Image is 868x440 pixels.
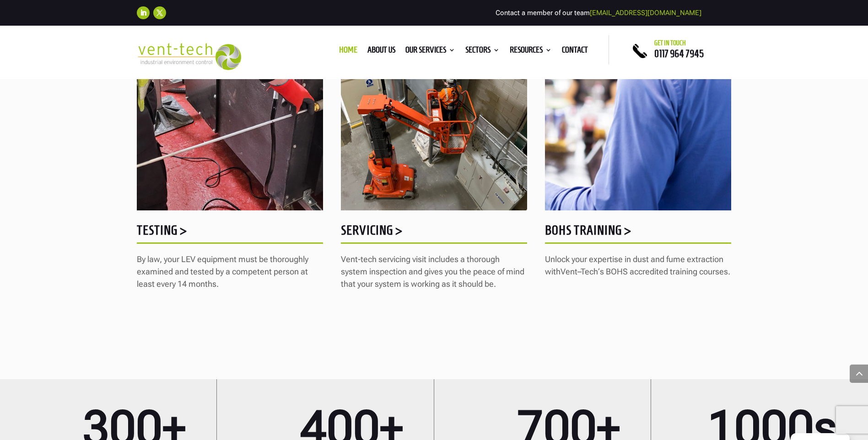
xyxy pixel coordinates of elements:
[341,224,527,241] h5: Servicing >
[153,6,166,19] a: Follow on X
[465,47,500,57] a: Sectors
[581,267,598,276] span: Tech
[405,47,455,57] a: Our Services
[561,267,577,276] span: Vent
[496,9,701,17] span: Contact a member of our team
[654,48,704,59] a: 0117 964 7945
[545,254,723,276] span: Unlock your expertise in dust and fume extraction with
[590,9,701,17] a: [EMAIL_ADDRESS][DOMAIN_NAME]
[137,224,323,241] h5: Testing >
[339,47,357,57] a: Home
[510,47,552,57] a: Resources
[654,39,686,47] span: Get in touch
[598,267,730,276] span: ‘s BOHS accredited training courses.
[577,267,581,276] span: –
[545,224,731,241] h5: BOHS Training >
[367,47,395,57] a: About us
[341,253,527,298] p: Vent-tech servicing visit includes a thorough system inspection and gives you the peace of mind t...
[137,253,323,298] p: By law, your LEV equipment must be thoroughly examined and tested by a competent person at least ...
[137,43,242,70] img: 2023-09-27T08_35_16.549ZVENT-TECH---Clear-background
[137,6,150,19] a: Follow on LinkedIn
[562,47,588,57] a: Contact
